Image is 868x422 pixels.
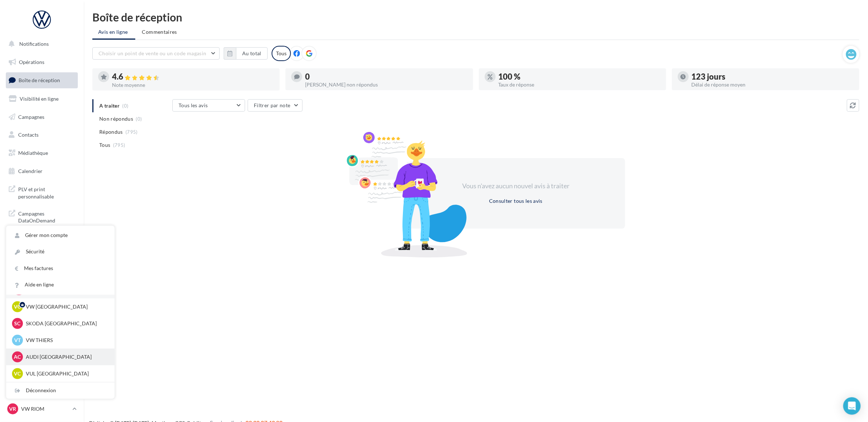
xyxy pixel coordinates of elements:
a: Sécurité [6,244,115,260]
span: VT [14,337,21,344]
div: Boîte de réception [92,12,859,23]
span: Choisir un point de vente ou un code magasin [99,50,206,56]
span: Campagnes [18,113,44,120]
p: VW [GEOGRAPHIC_DATA] [26,303,106,310]
span: (795) [125,129,138,135]
span: Visibilité en ligne [20,96,59,102]
span: (0) [136,116,142,122]
a: PLV et print personnalisable [4,181,79,203]
a: Mes factures [6,260,115,277]
a: VR VW RIOM [6,402,78,416]
span: Calendrier [18,168,43,174]
span: Non répondus [99,115,133,122]
span: AC [14,353,21,361]
a: Boîte de réception [4,72,79,88]
div: Délai de réponse moyen [692,82,853,87]
div: Vous n'avez aucun nouvel avis à traiter [453,181,579,191]
a: Gérer mon compte [6,227,115,244]
a: Aide en ligne [6,277,115,293]
a: Campagnes [4,109,79,125]
a: Médiathèque [4,145,79,161]
button: Consulter tous les avis [486,197,545,205]
span: Contacts [18,132,39,138]
button: Au total [224,47,268,60]
span: VC [14,303,21,310]
div: Open Intercom Messenger [843,397,861,415]
span: Commentaires [142,28,177,36]
span: Campagnes DataOnDemand [18,209,75,224]
div: 123 jours [692,73,853,81]
p: VW THIERS [26,337,106,344]
button: Filtrer par note [248,99,303,112]
span: SC [15,320,21,327]
span: Notifications [19,41,49,47]
a: Visibilité en ligne [4,91,79,106]
div: 4.6 [112,73,274,81]
a: Campagnes DataOnDemand [4,206,79,227]
span: PLV et print personnalisable [18,184,75,200]
span: Boîte de réception [19,77,60,83]
a: Opérations [4,55,79,70]
p: AUDI [GEOGRAPHIC_DATA] [26,353,106,361]
span: Répondus [99,128,123,136]
span: VC [14,370,21,377]
div: 100 % [499,73,660,81]
div: [PERSON_NAME] non répondus [305,82,467,87]
div: Déconnexion [6,382,115,399]
div: 0 [305,73,467,81]
span: Tous [99,141,110,149]
span: Opérations [19,59,44,65]
span: VR [9,405,16,413]
button: Au total [236,47,268,60]
a: Contacts [4,127,79,142]
span: Tous les avis [179,102,208,108]
p: VW RIOM [21,405,69,413]
span: Médiathèque [18,150,48,156]
p: VUL [GEOGRAPHIC_DATA] [26,370,106,377]
div: Tous [272,46,291,61]
button: Tous les avis [172,99,245,112]
div: Note moyenne [112,83,274,88]
span: (795) [113,142,125,148]
div: Taux de réponse [499,82,660,87]
p: SKODA [GEOGRAPHIC_DATA] [26,320,106,327]
button: Notifications [4,36,76,52]
a: Calendrier [4,164,79,179]
button: Choisir un point de vente ou un code magasin [92,47,220,60]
